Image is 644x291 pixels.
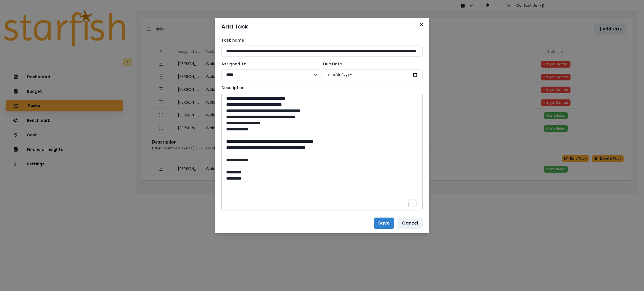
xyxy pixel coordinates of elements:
[221,85,419,91] label: Description
[221,37,419,43] label: Task name
[221,61,318,67] label: Assigned To
[221,93,423,211] textarea: To enrich screen reader interactions, please activate Accessibility in Grammarly extension settings
[417,20,426,29] button: Close
[397,218,423,229] button: Cancel
[215,18,429,35] header: Add Task
[323,61,419,67] label: Due Date
[374,218,394,229] button: Save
